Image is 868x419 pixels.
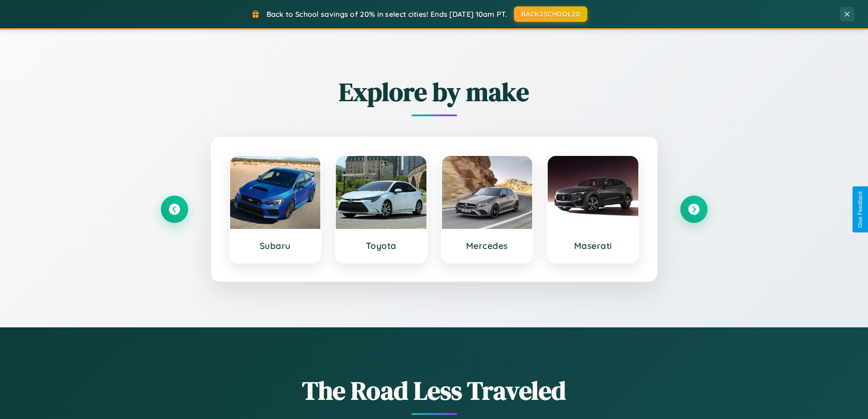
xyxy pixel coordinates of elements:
[514,6,587,22] button: BACK2SCHOOL20
[857,191,863,228] div: Give Feedback
[161,373,708,408] h1: The Road Less Traveled
[161,74,708,109] h2: Explore by make
[557,240,629,251] h3: Maserati
[239,240,312,251] h3: Subaru
[345,240,417,251] h3: Toyota
[451,240,524,251] h3: Mercedes
[267,10,507,19] span: Back to School savings of 20% in select cities! Ends [DATE] 10am PT.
